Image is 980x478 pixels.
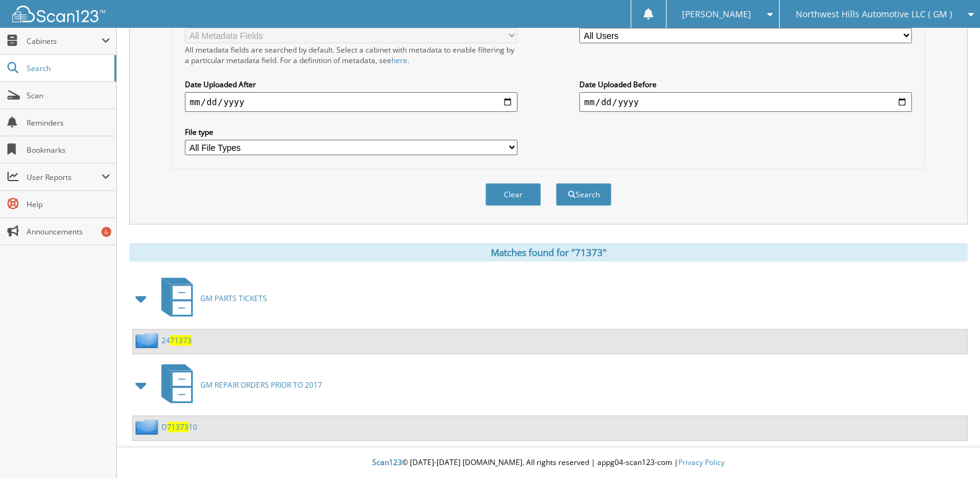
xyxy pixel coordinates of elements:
input: end [579,92,912,112]
a: D7137310 [161,422,197,432]
span: Scan123 [372,457,402,467]
img: folder2.png [135,333,161,348]
span: 71373 [170,335,192,346]
button: Clear [485,183,541,206]
span: Announcements [27,226,110,237]
span: GM PARTS TICKETS [200,293,267,304]
a: GM PARTS TICKETS [154,274,267,323]
span: Bookmarks [27,145,110,155]
span: [PERSON_NAME] [682,11,751,18]
span: User Reports [27,172,101,182]
div: Matches found for "71373" [129,243,968,262]
span: Reminders [27,117,110,128]
span: GM REPAIR ORDERS PRIOR TO 2017 [200,380,322,390]
div: All metadata fields are searched by default. Select a cabinet with metadata to enable filtering b... [185,45,518,66]
span: Search [27,63,108,74]
span: Northwest Hills Automotive LLC ( GM ) [796,11,952,18]
a: here [391,55,407,66]
span: 71373 [167,422,189,432]
div: 6 [101,227,111,237]
div: © [DATE]-[DATE] [DOMAIN_NAME]. All rights reserved | appg04-scan123-com | [117,448,980,478]
a: GM REPAIR ORDERS PRIOR TO 2017 [154,361,322,409]
label: File type [185,127,518,137]
input: start [185,92,518,112]
span: Help [27,199,110,210]
label: Date Uploaded Before [579,79,912,90]
label: Date Uploaded After [185,79,518,90]
img: folder2.png [135,419,161,435]
img: scan123-logo-white.svg [12,6,105,22]
a: 2471373 [161,335,192,346]
span: Scan [27,90,110,101]
span: Cabinets [27,36,101,46]
a: Privacy Policy [678,457,725,467]
button: Search [556,183,611,206]
iframe: Chat Widget [918,419,980,478]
